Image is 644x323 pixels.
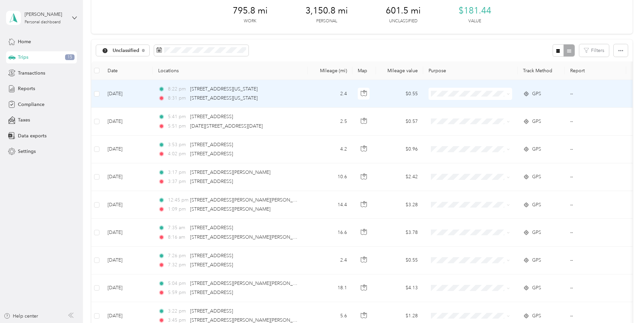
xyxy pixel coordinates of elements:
[168,150,187,158] span: 4:02 pm
[102,219,153,246] td: [DATE]
[308,247,352,274] td: 2.4
[190,179,233,184] span: [STREET_ADDRESS]
[376,136,423,163] td: $0.96
[389,18,417,24] p: Unclassified
[102,108,153,135] td: [DATE]
[102,274,153,302] td: [DATE]
[376,247,423,274] td: $0.55
[376,80,423,108] td: $0.55
[233,5,268,16] span: 795.8 mi
[386,5,421,16] span: 601.5 mi
[565,80,626,108] td: --
[308,191,352,219] td: 14.4
[352,61,376,80] th: Map
[168,289,187,296] span: 5:59 pm
[565,219,626,246] td: --
[102,61,153,80] th: Date
[153,61,308,80] th: Locations
[18,101,45,108] span: Compliance
[168,178,187,185] span: 3:37 pm
[190,253,233,259] span: [STREET_ADDRESS]
[376,219,423,246] td: $3.78
[532,201,541,209] span: GPS
[168,169,187,176] span: 3:17 pm
[190,225,233,231] span: [STREET_ADDRESS]
[244,18,256,24] p: Work
[606,285,644,323] iframe: Everlance-gr Chat Button Frame
[308,136,352,163] td: 4.2
[168,196,187,204] span: 12:45 pm
[565,247,626,274] td: --
[376,61,423,80] th: Mileage value
[102,136,153,163] td: [DATE]
[376,163,423,191] td: $2.42
[565,108,626,135] td: --
[102,191,153,219] td: [DATE]
[168,206,187,213] span: 1:09 pm
[308,61,352,80] th: Mileage (mi)
[168,85,187,93] span: 8:22 pm
[565,191,626,219] td: --
[579,44,609,57] button: Filters
[168,123,187,130] span: 5:51 pm
[532,312,541,320] span: GPS
[4,313,38,320] button: Help center
[168,307,187,315] span: 3:22 pm
[18,132,47,139] span: Data exports
[190,308,233,314] span: [STREET_ADDRESS]
[25,20,61,24] div: Personal dashboard
[18,148,36,155] span: Settings
[308,108,352,135] td: 2.5
[423,61,518,80] th: Purpose
[565,163,626,191] td: --
[102,163,153,191] td: [DATE]
[190,206,270,212] span: [STREET_ADDRESS][PERSON_NAME]
[190,317,308,323] span: [STREET_ADDRESS][PERSON_NAME][PERSON_NAME]
[308,80,352,108] td: 2.4
[18,85,35,92] span: Reports
[190,262,233,268] span: [STREET_ADDRESS]
[459,5,491,16] span: $181.44
[168,95,187,102] span: 8:31 pm
[190,290,233,295] span: [STREET_ADDRESS]
[565,274,626,302] td: --
[102,247,153,274] td: [DATE]
[468,18,481,24] p: Value
[18,70,45,77] span: Transactions
[308,163,352,191] td: 10.6
[308,219,352,246] td: 16.6
[190,114,233,119] span: [STREET_ADDRESS]
[168,141,187,149] span: 3:53 pm
[308,274,352,302] td: 18.1
[565,136,626,163] td: --
[190,234,308,240] span: [STREET_ADDRESS][PERSON_NAME][PERSON_NAME]
[190,151,233,157] span: [STREET_ADDRESS]
[190,86,258,92] span: [STREET_ADDRESS][US_STATE]
[168,224,187,232] span: 7:35 am
[190,280,308,286] span: [STREET_ADDRESS][PERSON_NAME][PERSON_NAME]
[65,54,75,60] span: 15
[190,142,233,147] span: [STREET_ADDRESS]
[18,54,28,61] span: Trips
[190,197,308,203] span: [STREET_ADDRESS][PERSON_NAME][PERSON_NAME]
[376,274,423,302] td: $4.13
[518,61,565,80] th: Track Method
[25,11,67,18] div: [PERSON_NAME]
[532,90,541,98] span: GPS
[376,108,423,135] td: $0.57
[376,191,423,219] td: $3.28
[168,252,187,260] span: 7:26 pm
[190,169,270,175] span: [STREET_ADDRESS][PERSON_NAME]
[532,118,541,125] span: GPS
[168,280,187,287] span: 5:04 pm
[532,284,541,292] span: GPS
[532,229,541,236] span: GPS
[190,95,258,101] span: [STREET_ADDRESS][US_STATE]
[532,257,541,264] span: GPS
[102,80,153,108] td: [DATE]
[18,116,30,124] span: Taxes
[168,261,187,269] span: 7:32 pm
[18,38,31,45] span: Home
[190,123,263,129] span: [DATE][STREET_ADDRESS][DATE]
